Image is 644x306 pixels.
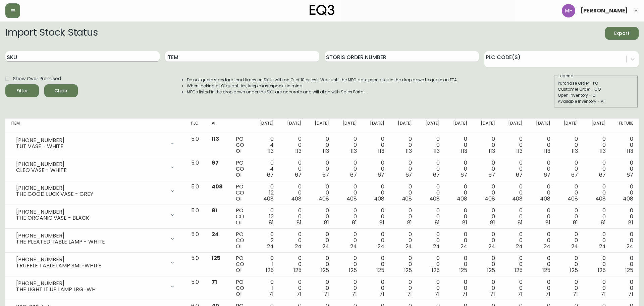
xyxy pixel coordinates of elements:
[11,255,180,270] div: [PHONE_NUMBER]TRUFFLE TABLE LAMP SML-WHITE
[206,119,230,133] th: AI
[349,266,357,274] span: 125
[506,208,523,226] div: 0 0
[186,205,207,229] td: 5.0
[462,290,467,298] span: 71
[435,290,440,298] span: 71
[473,119,500,133] th: [DATE]
[561,279,578,297] div: 0 0
[16,215,166,221] div: THE ORGANIC VASE - BLACK
[257,255,274,273] div: 0 1
[323,147,329,155] span: 113
[312,184,329,202] div: 0 0
[212,159,219,167] span: 67
[561,160,578,178] div: 0 0
[212,135,219,143] span: 113
[623,195,633,203] span: 408
[322,243,329,250] span: 24
[368,231,384,250] div: 0 0
[390,119,417,133] th: [DATE]
[404,266,412,274] span: 125
[212,230,219,238] span: 24
[284,136,301,154] div: 0 0
[340,231,357,250] div: 0 0
[528,119,555,133] th: [DATE]
[450,208,467,226] div: 0 0
[186,133,207,157] td: 5.0
[16,161,166,167] div: [PHONE_NUMBER]
[571,243,578,250] span: 24
[11,208,180,222] div: [PHONE_NUMBER]THE ORGANIC VASE - BLACK
[544,147,550,155] span: 113
[568,195,578,203] span: 408
[312,136,329,154] div: 0 0
[395,160,412,178] div: 0 0
[625,266,633,274] span: 125
[5,119,186,133] th: Item
[352,290,357,298] span: 71
[488,171,495,179] span: 67
[266,266,274,274] span: 125
[267,171,274,179] span: 67
[186,276,207,300] td: 5.0
[236,290,241,298] span: OI
[616,255,633,273] div: 0 0
[263,195,274,203] span: 408
[478,136,495,154] div: 0 0
[573,290,578,298] span: 71
[518,219,523,226] span: 81
[595,195,606,203] span: 408
[5,27,98,40] h2: Import Stock Status
[506,231,523,250] div: 0 0
[236,279,246,297] div: PO CO
[297,219,302,226] span: 81
[186,229,207,253] td: 5.0
[368,160,384,178] div: 0 0
[616,279,633,297] div: 0 0
[516,243,523,250] span: 24
[295,171,302,179] span: 67
[187,77,458,83] li: Do not quote standard lead times on SKUs with an OI of 10 or less. Wait until the MFG date popula...
[312,255,329,273] div: 0 0
[601,219,606,226] span: 81
[542,266,550,274] span: 125
[423,208,439,226] div: 0 0
[257,279,274,297] div: 0 1
[561,208,578,226] div: 0 0
[570,266,578,274] span: 125
[601,290,606,298] span: 71
[515,266,523,274] span: 125
[186,181,207,205] td: 5.0
[16,280,166,287] div: [PHONE_NUMBER]
[310,5,334,15] img: logo
[533,136,550,154] div: 0 0
[312,279,329,297] div: 0 0
[589,231,605,250] div: 0 0
[533,279,550,297] div: 0 0
[284,208,301,226] div: 0 0
[284,255,301,273] div: 0 0
[395,208,412,226] div: 0 0
[616,231,633,250] div: 0 0
[395,231,412,250] div: 0 0
[435,219,440,226] span: 81
[558,80,634,86] div: Purchase Order - PO
[16,185,166,191] div: [PHONE_NUMBER]
[533,231,550,250] div: 0 0
[187,83,458,89] li: When looking at OI quantities, keep masterpacks in mind.
[478,255,495,273] div: 0 0
[11,231,180,246] div: [PHONE_NUMBER]THE PLEATED TABLE LAMP - WHITE
[489,147,495,155] span: 113
[257,231,274,250] div: 0 2
[368,136,384,154] div: 0 0
[236,266,241,274] span: OI
[432,266,440,274] span: 125
[611,119,639,133] th: Future
[11,184,180,199] div: [PHONE_NUMBER]THE GOOD LUCK VASE - GREY
[457,195,467,203] span: 408
[340,160,357,178] div: 0 0
[490,290,495,298] span: 71
[450,255,467,273] div: 0 0
[450,184,467,202] div: 0 0
[423,160,439,178] div: 0 0
[267,147,274,155] span: 113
